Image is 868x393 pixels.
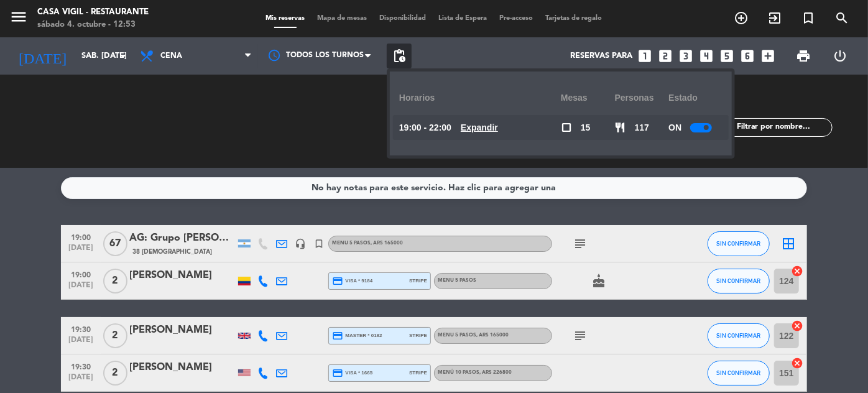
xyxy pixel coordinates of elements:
[399,121,451,135] span: 19:00 - 22:00
[160,52,182,60] span: Cena
[313,238,325,249] i: turned_in_not
[65,267,96,281] span: 19:00
[433,15,494,22] span: Lista de Espera
[129,359,235,376] div: [PERSON_NAME]
[719,48,735,64] i: looks_5
[438,333,509,338] span: Menu 5 pasos
[132,247,212,257] span: 38 [DEMOGRAPHIC_DATA]
[129,322,235,338] div: [PERSON_NAME]
[734,11,749,25] i: add_circle_outline
[717,369,761,376] span: SIN CONFIRMAR
[615,81,669,115] div: personas
[668,81,723,115] div: Estado
[494,15,540,22] span: Pre-acceso
[760,48,776,64] i: add_box
[103,231,127,256] span: 67
[791,357,803,369] i: cancel
[657,48,673,64] i: looks_two
[573,236,588,251] i: subject
[65,359,96,373] span: 19:30
[332,330,382,341] span: master * 0182
[781,236,796,251] i: border_all
[561,81,615,115] div: Mesas
[332,275,372,287] span: visa * 9184
[37,19,149,31] div: sábado 4. octubre - 12:53
[834,11,849,25] i: search
[717,277,761,284] span: SIN CONFIRMAR
[9,7,28,26] i: menu
[129,230,235,246] div: AG: Grupo [PERSON_NAME]/Adium X68 / NITES
[409,331,427,340] span: stripe
[295,238,306,249] i: headset_mic
[392,49,407,63] span: pending_actions
[332,330,343,341] i: credit_card
[796,49,811,63] span: print
[476,333,509,338] span: , ARS 165000
[332,241,403,246] span: Menu 5 pasos
[591,274,606,289] i: cake
[570,52,632,61] span: Reservas para
[479,370,512,375] span: , ARS 226800
[65,321,96,336] span: 19:30
[103,323,127,348] span: 2
[717,240,761,247] span: SIN CONFIRMAR
[461,123,498,132] u: Expandir
[9,42,75,70] i: [DATE]
[801,11,816,25] i: turned_in_not
[65,373,96,387] span: [DATE]
[833,49,847,63] i: power_settings_new
[65,229,96,244] span: 19:00
[767,11,782,25] i: exit_to_app
[615,122,626,133] span: restaurant
[791,320,803,332] i: cancel
[116,49,131,63] i: arrow_drop_down
[736,121,832,134] input: Filtrar por nombre...
[65,336,96,350] span: [DATE]
[698,48,714,64] i: looks_4
[371,241,403,246] span: , ARS 165000
[717,332,761,339] span: SIN CONFIRMAR
[312,181,556,195] div: No hay notas para este servicio. Haz clic para agregar una
[540,15,609,22] span: Tarjetas de regalo
[409,369,427,377] span: stripe
[822,37,859,75] div: LOG OUT
[37,6,149,19] div: Casa Vigil - Restaurante
[65,281,96,295] span: [DATE]
[409,277,427,285] span: stripe
[332,275,343,287] i: credit_card
[791,265,803,277] i: cancel
[65,244,96,258] span: [DATE]
[103,269,127,294] span: 2
[635,121,649,135] span: 117
[129,267,235,284] div: [PERSON_NAME]
[573,328,588,343] i: subject
[581,121,591,135] span: 15
[332,368,343,379] i: credit_card
[103,361,127,386] span: 2
[668,121,681,135] span: ON
[637,48,653,64] i: looks_one
[438,278,476,283] span: Menu 5 pasos
[561,122,572,133] span: check_box_outline_blank
[739,48,755,64] i: looks_6
[399,81,561,115] div: Horarios
[678,48,694,64] i: looks_3
[438,370,512,375] span: Menú 10 pasos
[260,15,312,22] span: Mis reservas
[332,368,372,379] span: visa * 1665
[312,15,374,22] span: Mapa de mesas
[374,15,433,22] span: Disponibilidad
